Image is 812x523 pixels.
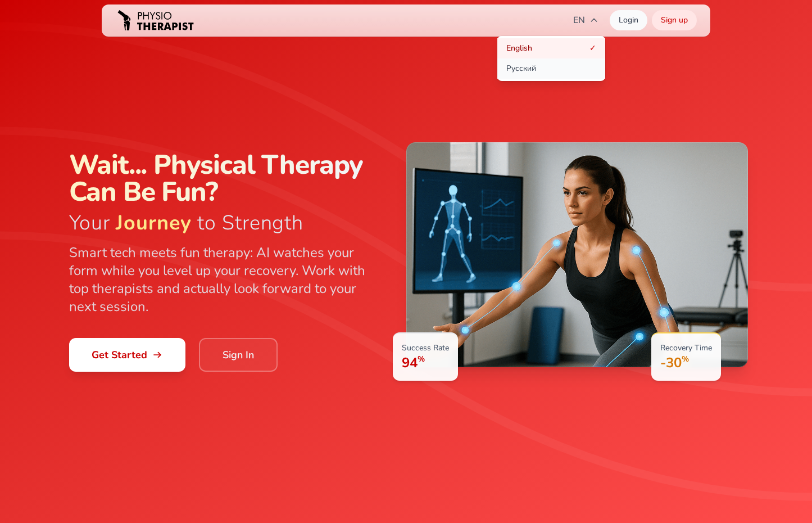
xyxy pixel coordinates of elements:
[497,36,605,81] div: EN
[566,9,605,31] button: EN
[573,13,598,27] span: EN
[497,38,605,58] button: English
[497,58,605,79] button: Русский
[589,43,596,54] span: ✓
